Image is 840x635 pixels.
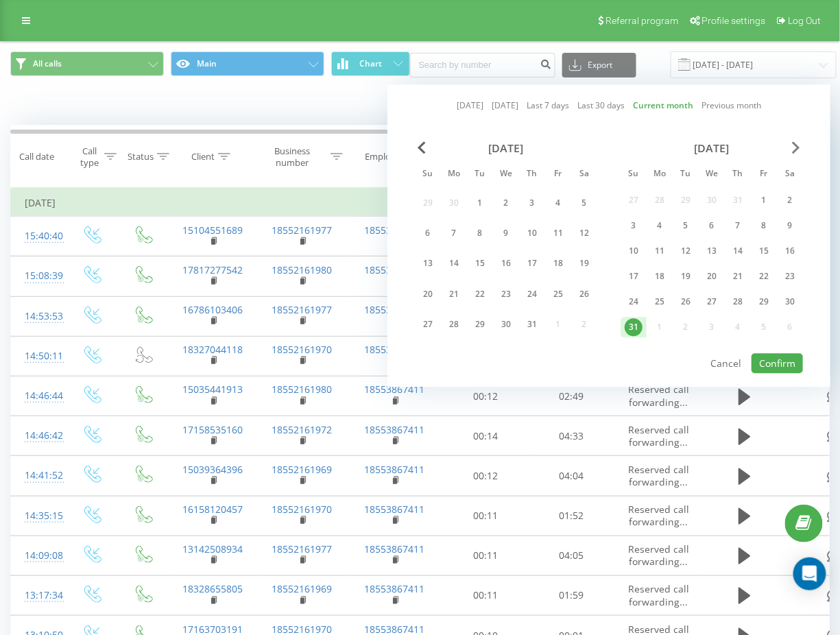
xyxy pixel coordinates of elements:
[497,285,515,303] div: 23
[365,463,425,476] a: 18553867411
[628,463,689,488] span: Reserved call forwarding...
[471,255,489,273] div: 15
[365,263,425,276] a: 18553867411
[548,165,568,185] abbr: Friday
[272,263,333,276] a: 18552161980
[471,285,489,303] div: 22
[523,225,541,243] div: 10
[729,217,747,235] div: 7
[675,165,696,185] abbr: Tuesday
[493,190,519,215] div: Wed Jul 2, 2025
[628,503,689,528] span: Reserved call forwarding...
[444,165,464,185] abbr: Monday
[471,225,489,243] div: 8
[625,217,643,235] div: 3
[360,59,383,69] span: Chart
[497,225,515,243] div: 9
[25,582,52,609] div: 13:17:34
[497,255,515,273] div: 16
[25,303,52,330] div: 14:53:53
[519,312,545,337] div: Thu Jul 31, 2025
[471,316,489,334] div: 29
[777,241,803,261] div: Sat Aug 16, 2025
[443,496,529,536] td: 00:11
[781,242,799,260] div: 16
[183,263,243,276] a: 17817277542
[651,217,669,235] div: 4
[752,353,803,373] button: Confirm
[25,383,52,409] div: 14:46:44
[728,165,748,185] abbr: Thursday
[789,15,821,26] span: Log Out
[673,241,699,261] div: Tue Aug 12, 2025
[621,266,647,287] div: Sun Aug 17, 2025
[191,151,215,163] div: Client
[415,282,441,307] div: Sun Jul 20, 2025
[493,251,519,276] div: Wed Jul 16, 2025
[523,255,541,273] div: 17
[699,291,725,312] div: Wed Aug 27, 2025
[621,241,647,261] div: Sun Aug 10, 2025
[441,251,467,276] div: Mon Jul 14, 2025
[621,141,803,155] div: [DATE]
[755,267,773,285] div: 22
[529,376,614,416] td: 02:49
[445,285,463,303] div: 21
[701,165,722,185] abbr: Wednesday
[365,151,405,163] div: Employee
[419,225,437,243] div: 6
[647,266,673,287] div: Mon Aug 18, 2025
[497,194,515,212] div: 2
[755,242,773,260] div: 15
[673,291,699,312] div: Tue Aug 26, 2025
[467,282,493,307] div: Tue Jul 22, 2025
[272,224,333,237] a: 18552161977
[703,267,721,285] div: 20
[651,293,669,311] div: 25
[704,353,749,373] button: Cancel
[751,291,777,312] div: Fri Aug 29, 2025
[272,423,333,436] a: 18552161972
[365,383,425,396] a: 18553867411
[443,456,529,496] td: 00:12
[575,225,593,243] div: 12
[605,15,678,26] span: Referral program
[628,542,689,568] span: Reserved call forwarding...
[628,383,689,408] span: Reserved call forwarding...
[673,215,699,236] div: Tue Aug 5, 2025
[529,575,614,615] td: 01:59
[623,165,644,185] abbr: Sunday
[677,293,695,311] div: 26
[529,496,614,536] td: 01:52
[365,503,425,516] a: 18553867411
[651,242,669,260] div: 11
[647,241,673,261] div: Mon Aug 11, 2025
[331,51,410,76] button: Chart
[365,303,425,316] a: 18553867411
[519,190,545,215] div: Thu Jul 3, 2025
[651,267,669,285] div: 18
[703,293,721,311] div: 27
[25,263,52,289] div: 15:08:39
[793,558,826,590] div: Open Intercom Messenger
[419,316,437,334] div: 27
[415,141,597,155] div: [DATE]
[571,282,597,307] div: Sat Jul 26, 2025
[183,224,243,237] a: 15104551689
[625,318,643,336] div: 31
[575,255,593,273] div: 19
[529,416,614,456] td: 04:33
[171,51,324,76] button: Main
[729,267,747,285] div: 21
[522,165,542,185] abbr: Thursday
[725,266,751,287] div: Thu Aug 21, 2025
[549,194,567,212] div: 4
[549,255,567,273] div: 18
[441,221,467,246] div: Mon Jul 7, 2025
[258,145,328,169] div: Business number
[183,383,243,396] a: 15035441913
[725,215,751,236] div: Thu Aug 7, 2025
[419,255,437,273] div: 13
[725,241,751,261] div: Thu Aug 14, 2025
[493,312,519,337] div: Wed Jul 30, 2025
